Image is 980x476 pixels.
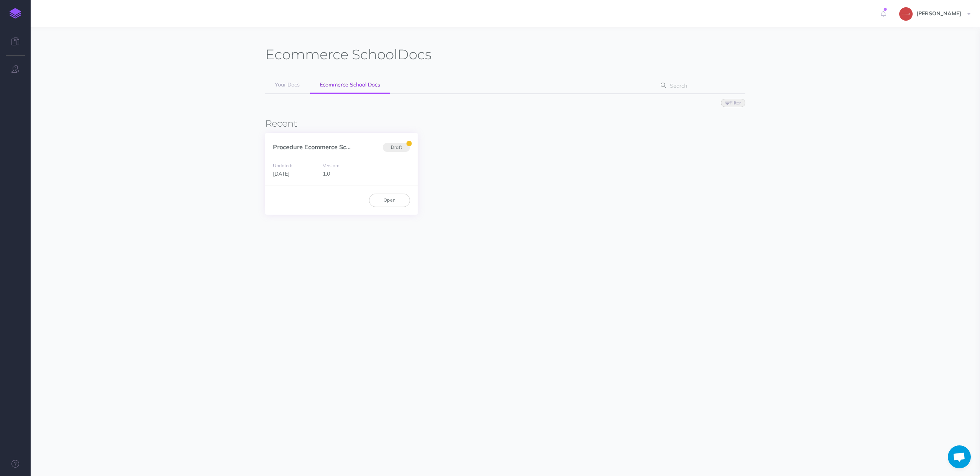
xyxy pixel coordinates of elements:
img: 272305e6071d9c425e97da59a84c7026.jpg [899,7,913,21]
a: Procedure Ecommerce Sc... [273,143,351,151]
a: Ecommerce School Docs [310,77,390,94]
small: Updated: [273,163,292,168]
span: [PERSON_NAME] [913,10,965,17]
span: 1.0 [323,170,330,177]
small: Version: [323,163,339,168]
input: Search [668,79,733,93]
span: Ecommerce School Docs [320,81,380,88]
img: logo-mark.svg [10,8,21,19]
div: Aprire la chat [948,445,971,468]
span: [DATE] [273,170,289,177]
h1: Docs [265,46,431,63]
a: Open [369,194,410,207]
span: Ecommerce School [265,46,397,63]
button: Filter [721,99,745,107]
a: Your Docs [265,77,309,93]
span: Your Docs [275,81,300,88]
h3: Recent [265,119,745,129]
